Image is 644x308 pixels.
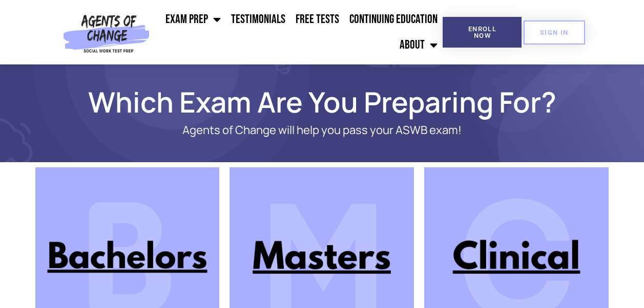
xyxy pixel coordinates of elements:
[290,7,344,32] a: Free Tests
[394,32,443,58] a: About
[344,7,443,32] a: Continuing Education
[154,7,443,58] nav: Menu
[160,7,226,32] a: Exam Prep
[459,26,505,39] span: Enroll Now
[30,90,614,114] h1: Which Exam Are You Preparing For?
[524,20,585,45] a: SIGN IN
[540,29,569,36] span: SIGN IN
[226,7,290,32] a: Testimonials
[71,124,573,137] p: Agents of Change will help you pass your ASWB exam!
[443,17,522,48] a: Enroll Now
